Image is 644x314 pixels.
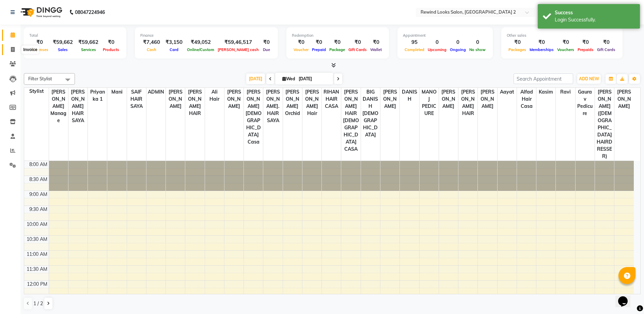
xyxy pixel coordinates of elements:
span: DANISH [400,88,419,103]
div: Total [29,33,121,38]
div: ₹0 [328,38,347,46]
span: Card [168,47,180,52]
span: Prepaids [576,47,595,52]
span: [PERSON_NAME] [DEMOGRAPHIC_DATA] casa [244,88,263,146]
div: ₹0 [101,38,121,46]
span: Sales [56,47,69,52]
span: Package [328,47,347,52]
span: 1 / 2 [33,300,43,307]
span: [PERSON_NAME] cash [216,47,261,52]
div: 9:00 AM [28,191,49,198]
div: Finance [140,33,272,38]
div: ₹0 [261,38,272,46]
span: Memberships [528,47,555,52]
span: [DATE] [246,73,265,84]
iframe: chat widget [615,287,637,307]
span: [PERSON_NAME] HAIR SAYA [68,88,88,125]
span: kasim [536,88,555,96]
span: [PERSON_NAME] orchid [283,88,302,118]
button: ADD NEW [577,74,601,84]
span: [PERSON_NAME] [224,88,244,111]
div: ₹0 [292,38,310,46]
div: ₹7,460 [140,38,163,46]
div: 12:00 PM [26,281,49,288]
div: Other sales [507,33,617,38]
span: Due [261,47,272,52]
div: ₹49,052 [185,38,216,46]
span: Gift Cards [347,47,368,52]
span: Prepaid [310,47,328,52]
span: [PERSON_NAME] Hair [302,88,321,118]
div: 11:30 AM [25,266,49,273]
div: ₹0 [528,38,555,46]
span: [PERSON_NAME]. HAIR SAYA [263,88,282,125]
span: Cash [145,47,158,52]
div: 9:30 AM [28,206,49,213]
div: 10:00 AM [25,221,49,228]
div: ₹0 [507,38,528,46]
span: Upcoming [426,47,448,52]
span: ravi [556,88,575,96]
div: ₹3,150 [163,38,185,46]
div: ₹59,662 [50,38,76,46]
span: Voucher [292,47,310,52]
div: ₹0 [368,38,383,46]
span: [PERSON_NAME] [166,88,185,111]
span: Wed [281,76,297,81]
div: ₹59,662 [76,38,101,46]
div: Redemption [292,33,383,38]
div: Invoice [21,46,39,54]
div: ₹0 [576,38,595,46]
img: logo [17,3,64,22]
span: Online/Custom [185,47,216,52]
span: ADD NEW [579,76,599,81]
span: BIG DANISH [DEMOGRAPHIC_DATA] [361,88,380,139]
div: ₹0 [347,38,368,46]
span: Gaurav pedicure [576,88,595,118]
div: 0 [448,38,468,46]
span: Priyanka 1 [88,88,107,103]
span: Packages [507,47,528,52]
span: Vouchers [555,47,576,52]
span: SAIF HAIR SAYA [127,88,146,111]
span: [PERSON_NAME] ([DEMOGRAPHIC_DATA] HAIRDRESSER) [595,88,614,161]
span: Alfad hair Casa [517,88,536,111]
span: [PERSON_NAME] HAIR [DEMOGRAPHIC_DATA] CASA [341,88,360,153]
div: ₹0 [555,38,576,46]
span: Ongoing [448,47,468,52]
span: [PERSON_NAME] [478,88,497,111]
div: 10:30 AM [25,236,49,243]
div: Appointment [403,33,487,38]
div: Success [555,9,635,16]
div: 0 [426,38,448,46]
span: [PERSON_NAME] [380,88,399,111]
span: Completed [403,47,426,52]
div: 11:00 AM [25,251,49,258]
span: Ali Hair [205,88,224,103]
span: [PERSON_NAME] HAIR [185,88,204,118]
div: ₹0 [595,38,617,46]
b: 08047224946 [75,3,105,22]
span: Wallet [368,47,383,52]
input: Search Appointment [514,73,573,84]
span: ADMIN [146,88,166,96]
span: aayat [498,88,517,96]
div: ₹0 [29,38,50,46]
div: ₹59,46,517 [216,38,261,46]
span: MANOJ PEDICURE [420,88,439,118]
div: Stylist [24,88,49,95]
span: [PERSON_NAME] [614,88,634,111]
span: Services [79,47,98,52]
div: 8:30 AM [28,176,49,183]
span: [PERSON_NAME] HAIR [458,88,477,118]
input: 2025-10-01 [297,74,331,84]
span: Products [101,47,121,52]
div: 95 [403,38,426,46]
div: 8:00 AM [28,161,49,168]
span: RIHAN HAIR CASA [322,88,341,111]
span: [PERSON_NAME] [439,88,458,111]
span: [PERSON_NAME] manage [49,88,68,125]
span: No show [468,47,487,52]
div: Login Successfully. [555,16,635,23]
div: ₹0 [310,38,328,46]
